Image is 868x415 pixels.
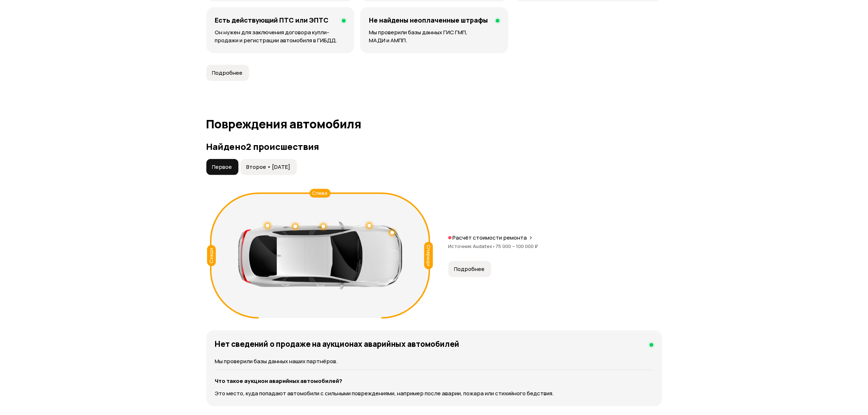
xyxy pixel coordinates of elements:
p: Это место, куда попадают автомобили с сильными повреждениями, например после аварии, пожара или с... [215,389,653,397]
strong: Что такое аукцион аварийных автомобилей? [215,377,343,385]
h4: Есть действующий ПТС или ЭПТС [215,16,329,24]
h3: Найдено 2 происшествия [206,141,662,152]
h4: Не найдены неоплаченные штрафы [369,16,488,24]
p: Он нужен для заключения договора купли-продажи и регистрации автомобиля в ГИБДД. [215,28,346,44]
span: Второе • [DATE] [246,163,291,171]
span: Подробнее [212,69,243,77]
span: Источник Audatex [448,243,496,249]
h4: Нет сведений о продаже на аукционах аварийных автомобилей [215,339,460,349]
h1: Повреждения автомобиля [206,117,662,131]
p: Мы проверили базы данных наших партнёров. [215,357,653,365]
span: Первое [212,163,232,171]
p: Расчёт стоимости ремонта [453,234,527,241]
p: Мы проверили базы данных ГИС ГМП, МАДИ и АМПП. [369,28,499,44]
button: Подробнее [206,65,249,81]
div: Спереди [424,242,433,269]
span: 75 000 – 100 000 ₽ [496,243,538,249]
div: Слева [310,189,331,198]
span: • [493,243,496,249]
button: Первое [206,159,238,175]
button: Второе • [DATE] [241,159,297,175]
span: Подробнее [454,265,485,273]
div: Сзади [207,245,216,266]
button: Подробнее [448,261,491,277]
